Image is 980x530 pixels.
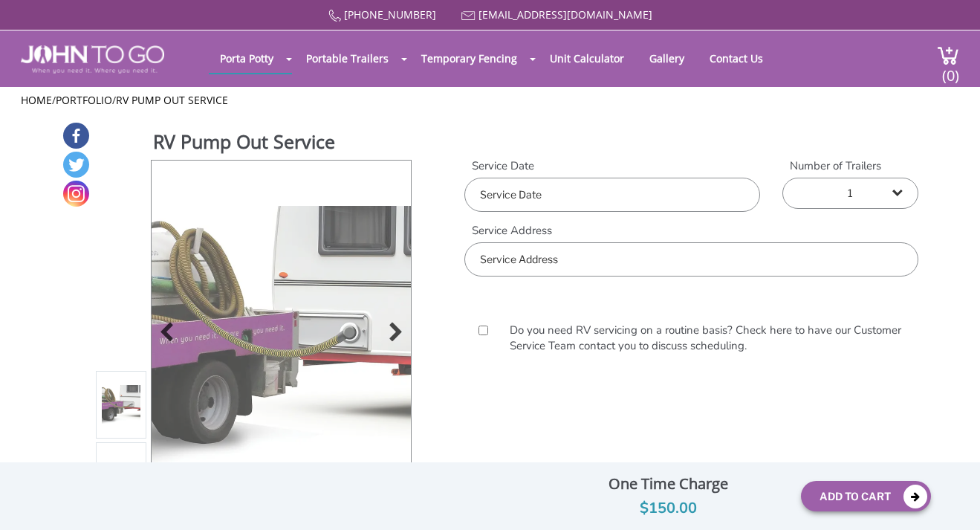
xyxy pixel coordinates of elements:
[548,497,790,520] div: $150.00
[21,93,52,107] a: Home
[548,471,790,497] div: One Time Charge
[344,7,436,22] a: [PHONE_NUMBER]
[464,223,918,239] label: Service Address
[937,45,959,65] img: cart a
[63,181,89,207] a: Instagram
[152,206,412,462] img: Product
[153,129,413,158] h1: RV Pump Out Service
[21,93,959,108] ul: / /
[478,7,652,22] a: [EMAIL_ADDRESS][DOMAIN_NAME]
[56,93,112,107] a: Portfolio
[410,44,528,73] a: Temporary Fencing
[942,54,960,85] span: (0)
[464,178,760,212] input: Service Date
[63,152,89,178] a: Twitter
[209,44,285,73] a: Porta Potty
[464,158,760,174] label: Service Date
[328,10,341,22] img: Call
[21,45,164,74] img: JOHN to go
[102,385,140,423] img: Product
[638,44,695,73] a: Gallery
[461,11,476,21] img: Mail
[782,158,919,174] label: Number of Trailers
[539,44,635,73] a: Unit Calculator
[295,44,400,73] a: Portable Trailers
[116,93,228,107] a: RV Pump Out Service
[464,242,918,277] input: Service Address
[502,323,907,355] label: Do you need RV servicing on a routine basis? Check here to have our Customer Service Team contact...
[698,44,774,73] a: Contact Us
[63,123,89,149] a: Facebook
[801,481,931,511] button: Add To Cart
